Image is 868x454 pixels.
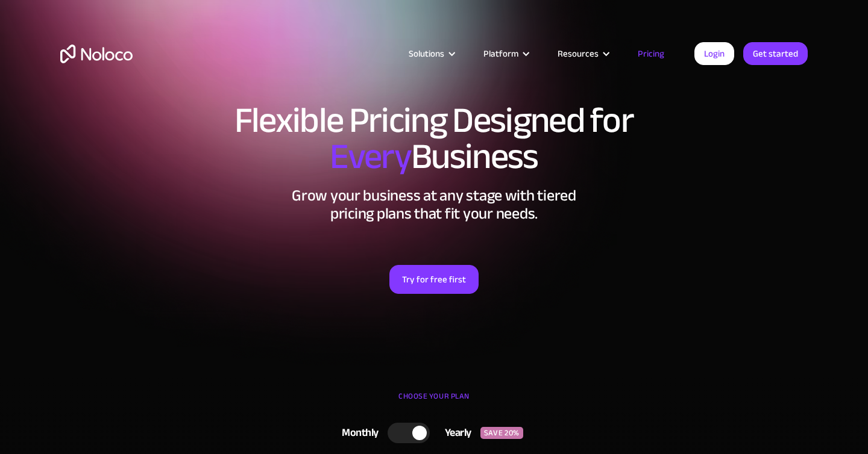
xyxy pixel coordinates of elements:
div: SAVE 20% [480,427,523,439]
h2: Grow your business at any stage with tiered pricing plans that fit your needs. [60,187,808,223]
div: Platform [483,46,518,61]
div: CHOOSE YOUR PLAN [60,387,808,417]
a: Get started [743,42,808,65]
div: Resources [542,46,623,61]
div: Monthly [327,424,388,442]
a: Try for free first [389,265,479,294]
div: Platform [468,46,542,61]
div: Solutions [409,46,444,61]
div: Solutions [394,46,468,61]
div: Resources [558,46,599,61]
h1: Flexible Pricing Designed for Business [60,102,808,175]
a: home [60,45,133,63]
div: Yearly [430,424,480,442]
a: Pricing [623,46,679,61]
a: Login [694,42,734,65]
span: Every [330,123,411,190]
